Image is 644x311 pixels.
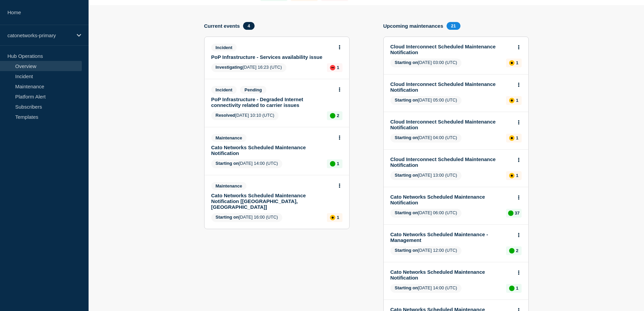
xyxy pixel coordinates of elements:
span: Starting on [216,161,239,166]
p: 37 [515,210,520,216]
span: Starting on [395,285,418,290]
div: affected [509,60,515,66]
span: Incident [211,86,237,94]
span: 4 [243,22,254,30]
p: 1 [337,161,339,166]
div: up [330,161,335,166]
span: [DATE] 16:00 (UTC) [211,213,283,222]
span: Investigating [216,65,243,70]
span: Starting on [216,215,239,220]
p: 1 [337,215,339,220]
a: Cato Networks Scheduled Maintenance - Management [390,231,512,243]
span: [DATE] 10:10 (UTC) [211,111,279,120]
a: PoP Infrastructure - Services availability issue [211,54,333,60]
div: affected [509,173,515,178]
p: 1 [516,173,518,178]
span: 21 [447,22,460,30]
span: Maintenance [211,182,247,190]
span: Starting on [395,173,418,178]
a: Cato Networks Scheduled Maintenance Notification [390,194,512,205]
a: Cloud Interconnect Scheduled Maintenance Notification [390,81,512,93]
a: Cato Networks Scheduled Maintenance Notification [211,145,333,156]
span: [DATE] 13:00 (UTC) [390,171,462,180]
a: Cloud Interconnect Scheduled Maintenance Notification [390,156,512,168]
span: Pending [240,86,266,94]
span: Starting on [395,97,418,103]
div: affected [509,98,515,103]
a: Cloud Interconnect Scheduled Maintenance Notification [390,119,512,130]
a: Cato Networks Scheduled Maintenance Notification [[GEOGRAPHIC_DATA], [GEOGRAPHIC_DATA]] [211,193,333,210]
div: up [330,113,335,118]
div: down [330,65,335,70]
a: PoP Infrastructure - Degraded Internet connectivity related to carrier issues [211,96,333,108]
p: catonetworks-primary [7,32,72,38]
span: [DATE] 06:00 (UTC) [390,209,462,218]
span: Resolved [216,113,235,118]
span: [DATE] 12:00 (UTC) [390,246,462,255]
div: up [509,286,515,291]
span: [DATE] 05:00 (UTC) [390,96,462,105]
span: Starting on [395,135,418,140]
span: [DATE] 03:00 (UTC) [390,59,462,67]
a: Cato Networks Scheduled Maintenance Notification [390,269,512,281]
span: Starting on [395,248,418,253]
span: Incident [211,44,237,51]
p: 1 [516,286,518,291]
p: 1 [516,135,518,140]
p: 1 [337,65,339,70]
span: Starting on [395,60,418,65]
p: 2 [337,113,339,118]
a: Cloud Interconnect Scheduled Maintenance Notification [390,44,512,55]
p: 1 [516,60,518,65]
div: affected [330,215,335,220]
span: [DATE] 04:00 (UTC) [390,134,462,142]
h4: Current events [204,23,240,29]
span: Starting on [395,210,418,215]
div: affected [509,135,515,141]
p: 1 [516,98,518,103]
span: [DATE] 16:23 (UTC) [211,63,286,72]
p: 2 [516,248,518,253]
span: [DATE] 14:00 (UTC) [211,159,283,168]
span: Maintenance [211,134,247,142]
h4: Upcoming maintenances [383,23,444,29]
span: [DATE] 14:00 (UTC) [390,284,462,293]
div: up [509,248,515,253]
div: up [508,210,514,216]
